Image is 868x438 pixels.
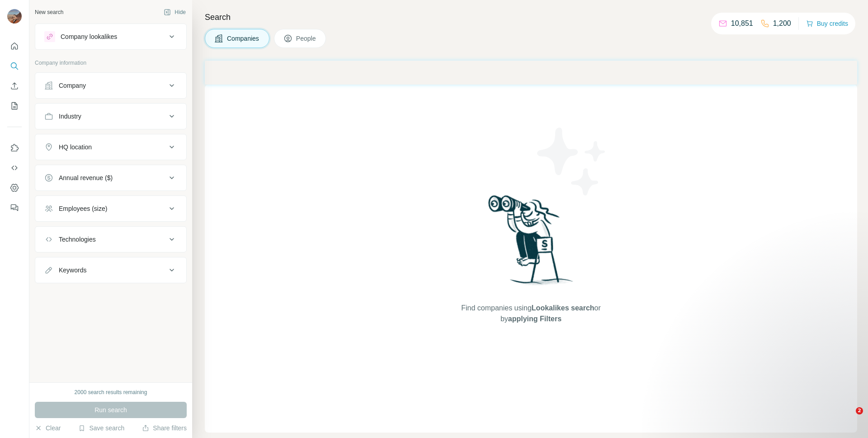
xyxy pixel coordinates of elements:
[59,173,113,182] div: Annual revenue ($)
[531,121,613,202] img: Surfe Illustration - Stars
[59,204,107,213] div: Employees (size)
[35,259,186,281] button: Keywords
[157,5,192,19] button: Hide
[7,98,22,114] button: My lists
[59,81,86,90] div: Company
[458,303,603,324] span: Find companies using or by
[35,26,186,48] button: Company lookalikes
[35,424,61,433] button: Clear
[837,407,859,429] iframe: Intercom live chat
[7,58,22,74] button: Search
[227,34,260,43] span: Companies
[35,59,187,67] p: Company information
[484,193,578,294] img: Surfe Illustration - Woman searching with binoculars
[7,200,22,216] button: Feedback
[806,17,848,30] button: Buy credits
[296,34,317,43] span: People
[205,11,857,24] h4: Search
[78,424,124,433] button: Save search
[35,167,186,189] button: Annual revenue ($)
[35,198,186,219] button: Employees (size)
[59,143,92,152] div: HQ location
[59,266,86,275] div: Keywords
[35,8,63,16] div: New search
[35,136,186,158] button: HQ location
[773,18,791,29] p: 1,200
[856,407,863,414] span: 2
[59,112,81,121] div: Industry
[75,388,147,396] div: 2000 search results remaining
[61,32,117,41] div: Company lookalikes
[7,78,22,94] button: Enrich CSV
[7,160,22,176] button: Use Surfe API
[7,140,22,156] button: Use Surfe on LinkedIn
[7,180,22,196] button: Dashboard
[59,235,96,244] div: Technologies
[35,105,186,127] button: Industry
[205,61,857,85] iframe: Banner
[7,38,22,54] button: Quick start
[142,424,187,433] button: Share filters
[731,18,753,29] p: 10,851
[508,315,561,323] span: applying Filters
[35,229,186,250] button: Technologies
[35,75,186,96] button: Company
[7,9,22,24] img: Avatar
[532,304,594,312] span: Lookalikes search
